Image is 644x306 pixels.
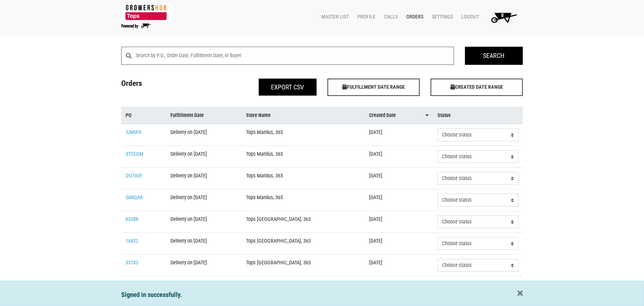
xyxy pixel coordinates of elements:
[365,276,433,298] td: [DATE]
[126,129,141,135] a: TJN6PX
[126,194,143,201] a: S6NQAR
[121,290,523,300] div: Signed in successfully.
[456,10,482,24] a: Logout
[365,255,433,276] td: [DATE]
[242,146,365,168] td: Tops Manlius, 365
[242,233,365,255] td: Tops [GEOGRAPHIC_DATA], 363
[121,24,151,29] img: Powered by Big Wheelbarrow
[166,124,242,146] td: Delivery on [DATE]
[242,255,365,276] td: Tops [GEOGRAPHIC_DATA], 363
[365,146,433,168] td: [DATE]
[126,238,138,244] a: 16832
[166,276,242,298] td: Delivery on [DATE]
[482,10,523,25] a: 0
[327,79,420,96] span: FULFILLMENT DATE RANGE
[246,112,360,120] a: Store Name
[401,10,426,24] a: Orders
[242,168,365,189] td: Tops Manlius, 365
[437,112,451,120] span: Status
[501,12,504,18] span: 0
[166,189,242,211] td: Delivery on [DATE]
[242,211,365,233] td: Tops [GEOGRAPHIC_DATA], 363
[369,112,396,120] span: Created Date
[121,5,171,20] img: 279edf242af8f9d49a69d9d2afa010fb.png
[365,211,433,233] td: [DATE]
[488,10,520,25] img: Cart
[465,47,523,65] input: Search
[166,168,242,189] td: Delivery on [DATE]
[259,79,317,96] button: Export CSV
[126,151,143,157] a: 5TCEOM
[365,168,433,189] td: [DATE]
[126,173,143,179] a: OOTX3F
[170,112,237,120] a: Fulfillment Date
[126,112,132,120] span: PO
[242,124,365,146] td: Tops Manlius, 365
[246,112,271,120] span: Store Name
[365,233,433,255] td: [DATE]
[365,189,433,211] td: [DATE]
[166,233,242,255] td: Delivery on [DATE]
[431,79,523,96] span: CREATED DATE RANGE
[126,260,138,266] a: 33783
[116,79,219,93] h4: Orders
[166,146,242,168] td: Delivery on [DATE]
[166,211,242,233] td: Delivery on [DATE]
[352,10,378,24] a: Profile
[242,189,365,211] td: Tops Manlius, 365
[369,112,429,120] a: Created Date
[378,10,401,24] a: Calls
[365,124,433,146] td: [DATE]
[126,216,138,222] a: 63388
[242,276,365,298] td: Tops Manlius, 365
[426,10,456,24] a: Settings
[166,255,242,276] td: Delivery on [DATE]
[170,112,204,120] span: Fulfillment Date
[315,10,352,24] a: Master List
[136,47,454,65] input: Search by P.O., Order Date, Fulfillment Date, or Buyer
[126,112,162,120] a: PO
[437,112,518,120] a: Status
